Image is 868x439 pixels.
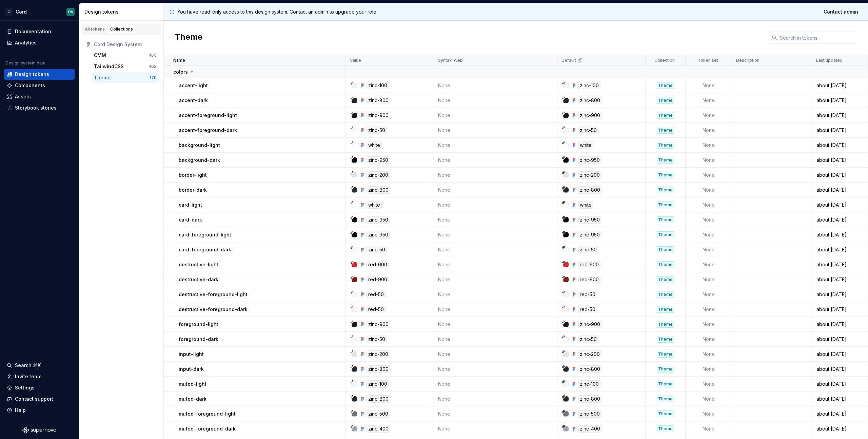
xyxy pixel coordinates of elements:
div: about [DATE] [812,172,867,178]
div: zinc-900 [367,321,390,328]
div: red-50 [578,291,597,298]
td: None [434,406,558,421]
div: about [DATE] [812,351,867,358]
div: zinc-50 [367,127,387,134]
div: zinc-200 [367,350,390,358]
td: None [686,362,732,377]
td: None [434,212,558,227]
td: None [434,138,558,153]
div: zinc-800 [367,97,390,104]
p: Collection [654,58,675,63]
div: Theme [657,97,674,104]
div: about [DATE] [812,321,867,328]
td: None [434,362,558,377]
p: muted-foreground-light [179,411,236,417]
div: red-900 [578,276,600,283]
td: None [686,93,732,108]
td: None [434,302,558,317]
p: card-foreground-dark [179,246,231,253]
div: zinc-950 [367,231,390,238]
div: about [DATE] [812,97,867,104]
div: Invite team [15,373,41,380]
div: about [DATE] [812,157,867,164]
div: Theme [657,231,674,238]
div: zinc-950 [578,156,601,164]
p: background-light [179,142,220,149]
td: None [686,332,732,347]
div: Search ⌘K [15,362,41,369]
td: None [434,332,558,347]
div: zinc-800 [578,97,602,104]
a: CMM465 [91,50,159,61]
td: None [686,123,732,138]
div: red-600 [367,261,389,268]
div: zinc-200 [578,171,601,179]
td: None [686,377,732,392]
svg: Supernova Logo [22,427,56,434]
p: background-dark [179,157,220,164]
div: Assets [15,93,31,100]
div: Theme [657,396,674,402]
p: input-dark [179,366,204,373]
div: Theme [657,351,674,358]
a: Assets [4,91,75,102]
p: Default [561,58,576,63]
div: zinc-950 [578,216,601,224]
div: Theme [657,425,674,432]
div: Theme [657,202,674,208]
a: Documentation [4,26,75,37]
div: zinc-50 [367,336,387,343]
h2: Theme [175,32,202,44]
p: Description [736,58,759,63]
p: You have read-only access to this design system. Contact an admin to upgrade your role. [177,8,377,15]
div: zinc-800 [367,365,390,373]
div: zinc-950 [367,216,390,224]
div: about [DATE] [812,246,867,253]
p: foreground-dark [179,336,218,343]
div: C/ [5,8,13,16]
p: foreground-light [179,321,218,328]
div: Design system data [5,60,45,66]
p: muted-light [179,381,206,387]
div: Theme [657,321,674,328]
div: Theme [657,142,674,149]
div: about [DATE] [812,187,867,193]
td: None [686,197,732,212]
div: about [DATE] [812,396,867,402]
td: None [686,108,732,123]
td: None [686,153,732,168]
div: about [DATE] [812,202,867,208]
p: muted-dark [179,396,206,402]
td: None [686,183,732,197]
td: None [686,272,732,287]
div: Theme [657,336,674,343]
a: Settings [4,382,75,393]
button: Contact support [4,394,75,404]
div: Documentation [15,28,51,35]
td: None [434,347,558,362]
td: None [434,272,558,287]
td: None [686,257,732,272]
td: None [686,287,732,302]
div: about [DATE] [812,82,867,89]
a: TailwindCSS462 [91,61,159,72]
div: Theme [657,261,674,268]
td: None [686,392,732,406]
div: Settings [15,384,35,391]
div: zinc-50 [367,246,387,253]
td: None [434,392,558,406]
td: None [686,406,732,421]
td: None [434,242,558,257]
span: Contact admin [824,8,858,15]
div: about [DATE] [812,425,867,432]
div: zinc-400 [367,425,390,433]
td: None [434,257,558,272]
td: None [434,168,558,183]
a: Analytics [4,37,75,48]
div: Theme [657,381,674,387]
div: zinc-50 [578,246,598,253]
p: Value [350,58,361,63]
td: None [686,302,732,317]
div: Contact support [15,396,53,402]
div: Cord [16,8,27,15]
